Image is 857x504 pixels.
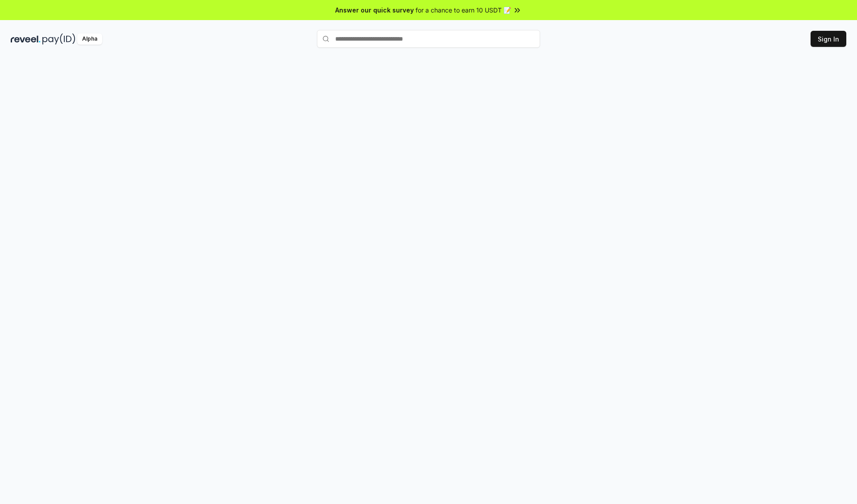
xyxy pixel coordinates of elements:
img: pay_id [42,33,75,45]
button: Sign In [811,31,846,47]
span: Answer our quick survey [335,5,414,15]
div: Alpha [77,33,102,45]
span: for a chance to earn 10 USDT 📝 [416,5,511,15]
img: reveel_dark [11,33,41,45]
